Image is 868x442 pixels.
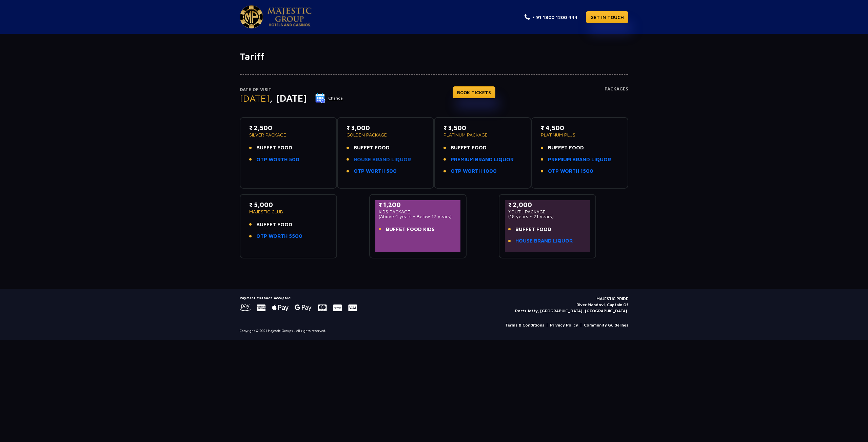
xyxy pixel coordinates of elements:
[451,156,514,164] a: PREMIUM BRAND LIQUOR
[550,322,578,328] a: Privacy Policy
[508,200,587,209] p: ₹ 2,000
[249,123,328,132] p: ₹ 2,500
[249,132,328,137] p: SILVER PACKAGE
[379,209,457,214] p: KIDS PACKAGE
[256,156,299,164] a: OTP WORTH 500
[240,296,357,300] h5: Payment Methods accepted
[548,167,593,175] a: OTP WORTH 1500
[386,226,435,233] span: BUFFET FOOD KIDS
[240,86,343,93] p: Date of Visit
[443,123,522,132] p: ₹ 3,500
[354,156,411,164] a: HOUSE BRAND LIQUOR
[515,226,551,233] span: BUFFET FOOD
[256,144,292,152] span: BUFFET FOOD
[379,214,457,219] p: (Above 4 years - Below 17 years)
[541,132,619,137] p: PLATINUM PLUS
[256,221,292,229] span: BUFFET FOOD
[586,11,628,23] a: GET IN TOUCH
[347,132,425,137] p: GOLDEN PACKAGE
[505,322,544,328] a: Terms & Conditions
[584,322,628,328] a: Community Guidelines
[508,214,587,219] p: (18 years - 21 years)
[451,167,497,175] a: OTP WORTH 1000
[354,167,397,175] a: OTP WORTH 500
[525,14,577,21] a: + 91 1800 1200 444
[451,144,487,152] span: BUFFET FOOD
[548,144,584,152] span: BUFFET FOOD
[249,209,328,214] p: MAJESTIC CLUB
[379,200,457,209] p: ₹ 1,200
[249,200,328,209] p: ₹ 5,000
[240,5,263,28] img: Majestic Pride
[256,232,302,240] a: OTP WORTH 5500
[240,328,326,333] p: Copyright © 2021 Majestic Groups . All rights reserved.
[354,144,390,152] span: BUFFET FOOD
[443,132,522,137] p: PLATINUM PACKAGE
[515,296,628,314] p: MAJESTIC PRIDE River Mandovi, Captain Of Ports Jetty, [GEOGRAPHIC_DATA], [GEOGRAPHIC_DATA].
[240,51,628,62] h1: Tariff
[268,7,312,26] img: Majestic Pride
[541,123,619,132] p: ₹ 4,500
[270,92,307,104] span: , [DATE]
[605,86,628,111] h4: Packages
[347,123,425,132] p: ₹ 3,000
[515,237,573,245] a: HOUSE BRAND LIQUOR
[315,93,343,104] button: Change
[548,156,611,164] a: PREMIUM BRAND LIQUOR
[240,92,270,104] span: [DATE]
[453,86,495,98] a: BOOK TICKETS
[508,209,587,214] p: YOUTH PACKAGE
